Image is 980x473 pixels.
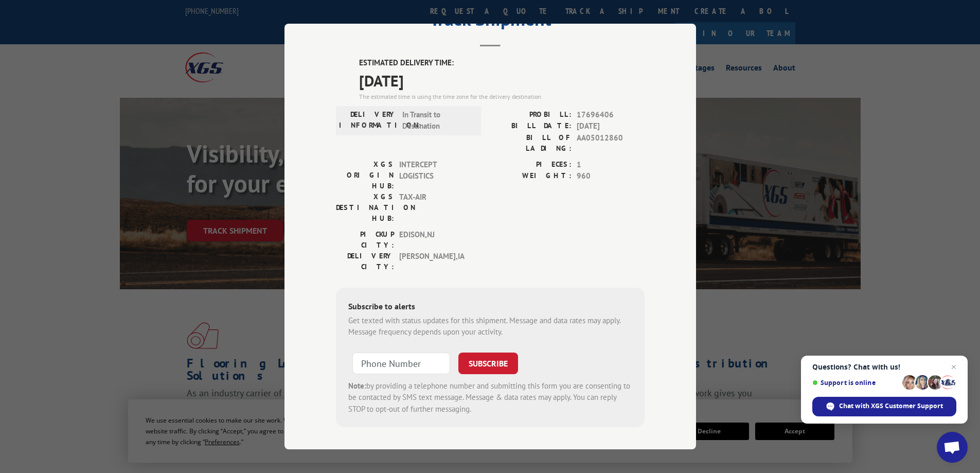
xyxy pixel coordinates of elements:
[577,120,645,132] span: [DATE]
[812,397,956,416] div: Chat with XGS Customer Support
[490,109,572,121] label: PROBILL:
[577,132,645,154] span: AA05012860
[812,363,956,371] span: Questions? Chat with us!
[336,229,394,251] label: PICKUP CITY:
[402,109,472,132] span: In Transit to Destination
[348,381,366,391] strong: Note:
[490,170,572,182] label: WEIGHT:
[359,92,645,101] div: The estimated time is using the time zone for the delivery destination.
[336,191,394,224] label: XGS DESTINATION HUB:
[339,109,397,132] label: DELIVERY INFORMATION:
[458,353,518,374] button: SUBSCRIBE
[359,69,645,92] span: [DATE]
[490,120,572,132] label: BILL DATE:
[577,159,645,171] span: 1
[577,170,645,182] span: 960
[812,379,899,387] span: Support is online
[348,380,632,415] div: by providing a telephone number and submitting this form you are consenting to be contacted by SM...
[839,401,943,411] span: Chat with XGS Customer Support
[399,159,469,191] span: INTERCEPT LOGISTICS
[348,315,632,338] div: Get texted with status updates for this shipment. Message and data rates may apply. Message frequ...
[348,300,632,315] div: Subscribe to alerts
[336,12,645,31] h2: Track Shipment
[399,229,469,251] span: EDISON , NJ
[336,251,394,272] label: DELIVERY CITY:
[359,57,645,69] label: ESTIMATED DELIVERY TIME:
[399,251,469,272] span: [PERSON_NAME] , IA
[577,109,645,121] span: 17696406
[490,159,572,171] label: PIECES:
[948,361,960,373] span: Close chat
[352,353,450,374] input: Phone Number
[399,191,469,224] span: TAX-AIR
[937,432,968,463] div: Open chat
[336,159,394,191] label: XGS ORIGIN HUB:
[490,132,572,154] label: BILL OF LADING:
